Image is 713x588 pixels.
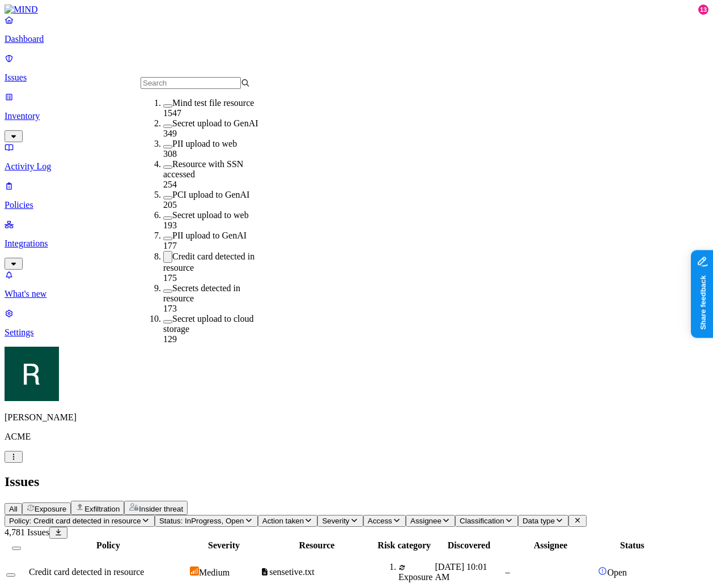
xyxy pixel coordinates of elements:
a: Dashboard [5,15,708,44]
label: Secret upload to cloud storage [163,314,254,334]
span: Exposure [35,505,66,513]
div: Status [598,540,666,551]
label: Credit card detected in resource [163,252,254,272]
input: Search [141,77,241,89]
label: Mind test file resource [172,98,254,108]
div: Risk category [376,540,432,551]
span: 205 [163,200,177,210]
p: ACME [5,432,708,442]
p: What's new [5,289,708,299]
button: Select row [6,573,15,577]
p: Policies [5,200,708,210]
p: Settings [5,327,708,338]
label: Secrets detected in resource [163,283,240,303]
span: Data type [523,517,555,525]
label: Resource with SSN accessed [163,159,243,179]
h2: Issues [5,474,708,489]
span: 175 [163,273,177,283]
span: Credit card detected in resource [29,567,144,577]
a: What's new [5,270,708,299]
span: Status: InProgress, Open [159,517,244,525]
span: 349 [163,129,177,138]
span: Classification [460,517,504,525]
p: [PERSON_NAME] [5,412,708,423]
p: Issues [5,73,708,83]
span: Access [368,517,392,525]
span: 308 [163,149,177,159]
label: Secret upload to GenAI [172,118,258,128]
img: status-open [598,566,607,576]
a: Activity Log [5,142,708,172]
span: sensetive.txt [269,567,315,577]
span: All [9,505,18,513]
div: Exposure [398,562,432,582]
label: PII upload to web [172,139,237,148]
span: 173 [163,304,177,313]
span: Exfiltration [84,505,120,513]
a: Integrations [5,219,708,268]
img: Ron Rabinovich [5,347,59,401]
span: Action taken [262,517,304,525]
span: 193 [163,220,177,230]
span: 254 [163,180,177,189]
span: 1547 [163,108,181,118]
label: PCI upload to GenAI [172,190,249,199]
p: Integrations [5,238,708,249]
a: Issues [5,53,708,83]
label: PII upload to GenAI [172,231,247,240]
a: MIND [5,5,708,15]
button: Select all [12,547,21,550]
div: Discovered [435,540,503,551]
a: Policies [5,181,708,210]
span: – [505,567,510,577]
div: 13 [698,5,708,15]
span: Open [607,568,627,577]
img: severity-medium [190,566,199,576]
p: Activity Log [5,161,708,172]
div: Resource [260,540,374,551]
a: Inventory [5,92,708,140]
span: Insider threat [139,505,183,513]
label: Secret upload to web [172,210,249,220]
img: MIND [5,5,38,15]
span: 129 [163,334,177,344]
div: Assignee [505,540,596,551]
a: Settings [5,308,708,338]
span: Medium [199,568,230,577]
span: 4,781 Issues [5,527,49,537]
span: Severity [322,517,349,525]
span: 177 [163,241,177,250]
div: Severity [190,540,258,551]
p: Dashboard [5,34,708,44]
p: Inventory [5,111,708,121]
span: [DATE] 10:01 AM [435,562,487,582]
span: Policy: Credit card detected in resource [9,517,141,525]
div: Policy [29,540,188,551]
span: Assignee [410,517,442,525]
